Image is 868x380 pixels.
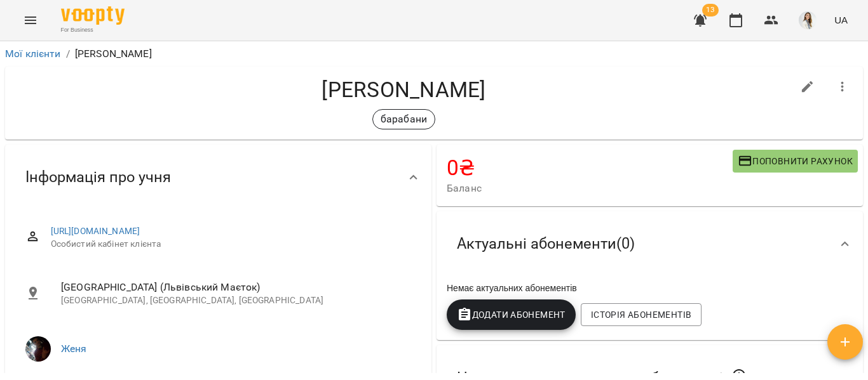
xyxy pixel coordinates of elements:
h4: [PERSON_NAME] [15,77,792,103]
button: Додати Абонемент [447,299,576,330]
a: [URL][DOMAIN_NAME] [51,226,140,236]
p: барабани [381,112,427,127]
button: Menu [15,5,46,36]
li: / [66,46,70,62]
span: 13 [702,4,719,16]
span: Баланс [447,181,733,196]
span: Поповнити рахунок [738,154,853,169]
span: Актуальні абонементи ( 0 ) [457,234,635,254]
nav: breadcrumb [5,46,863,62]
button: UA [829,8,853,32]
div: Немає актуальних абонементів [444,279,855,297]
span: Інформація про учня [25,167,171,187]
img: abcb920824ed1c0b1cb573ad24907a7f.png [799,11,817,29]
span: Історія абонементів [591,307,691,322]
button: Поповнити рахунок [733,150,858,173]
div: Інформація про учня [5,145,431,210]
div: барабани [372,109,435,129]
button: Історія абонементів [581,303,702,326]
img: Voopty Logo [61,6,125,25]
a: Мої клієнти [5,48,61,60]
span: UA [834,13,848,27]
span: For Business [61,26,125,34]
div: Актуальні абонементи(0) [437,211,863,277]
a: Женя [61,343,87,355]
p: [PERSON_NAME] [75,46,152,62]
p: [GEOGRAPHIC_DATA], [GEOGRAPHIC_DATA], [GEOGRAPHIC_DATA] [61,294,411,307]
span: [GEOGRAPHIC_DATA] (Львівський Маєток) [61,280,411,295]
h4: 0 ₴ [447,155,733,181]
span: Особистий кабінет клієнта [51,238,411,251]
img: Женя [25,336,51,362]
span: Додати Абонемент [457,307,566,322]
